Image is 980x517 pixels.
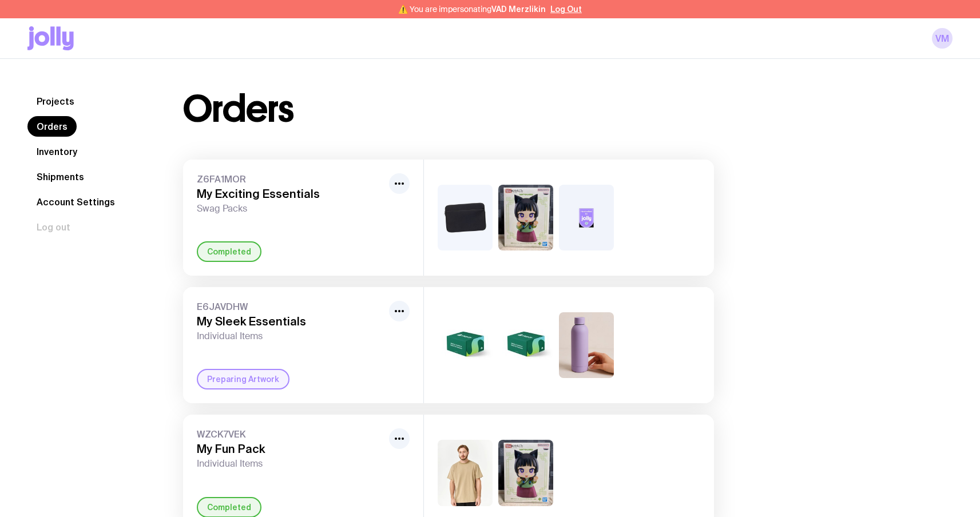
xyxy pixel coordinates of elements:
h3: My Fun Pack [197,442,384,456]
span: Swag Packs [197,203,384,214]
div: Preparing Artwork [197,369,289,389]
span: WZCK7VEK [197,428,384,440]
a: VM [932,28,953,49]
div: Completed [197,241,261,262]
span: Individual Items [197,331,384,342]
a: Orders [27,116,77,137]
button: Log Out [550,5,582,14]
h3: My Exciting Essentials [197,187,384,201]
a: Account Settings [27,192,124,212]
button: Log out [27,217,80,237]
span: Z6FA1MOR [197,173,384,185]
a: Inventory [27,141,86,162]
h3: My Sleek Essentials [197,315,384,328]
h1: Orders [183,91,293,128]
span: Individual Items [197,458,384,470]
span: E6JAVDHW [197,301,384,312]
a: Projects [27,91,84,112]
a: Shipments [27,166,93,187]
span: ⚠️ You are impersonating [398,5,546,14]
span: VAD Merzlikin [491,5,546,14]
